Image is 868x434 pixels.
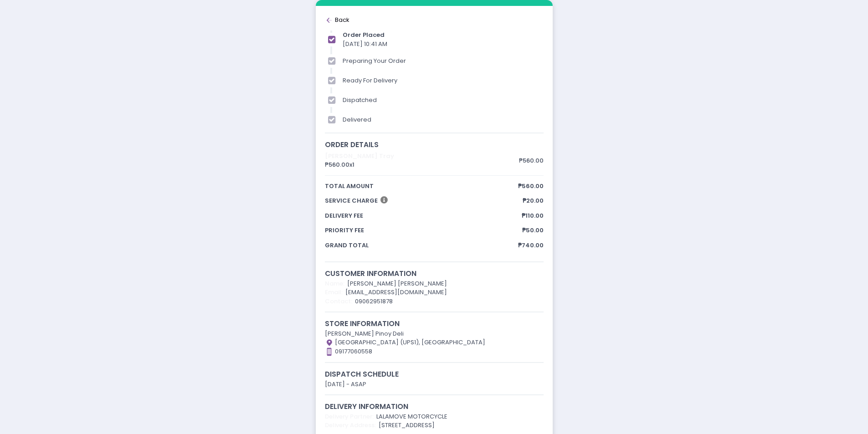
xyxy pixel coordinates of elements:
[325,297,544,306] div: 09062951878
[325,401,544,412] div: delivery information
[325,412,374,421] span: Delivery Partner:
[325,347,544,356] div: 09177060558
[343,115,543,124] div: delivered
[325,380,544,389] div: [DATE] - ASAP
[325,288,343,296] span: Email:
[518,241,544,250] span: ₱740.00
[518,182,544,191] span: ₱560.00
[325,139,544,150] div: order details
[325,15,544,25] div: Back
[325,196,523,205] span: Service Charge
[343,31,543,40] div: order placed
[325,338,544,347] div: [GEOGRAPHIC_DATA] (UPS1), [GEOGRAPHIC_DATA]
[343,56,543,66] div: preparing your order
[325,318,544,329] div: store information
[325,288,544,297] div: [EMAIL_ADDRESS][DOMAIN_NAME]
[343,40,387,48] span: [DATE] 10:41 AM
[325,412,544,421] div: LALAMOVE MOTORCYCLE
[343,76,543,85] div: ready for delivery
[325,297,352,306] span: Contact:
[325,211,522,220] span: delivery fee
[325,268,544,279] div: customer information
[325,421,544,430] div: [STREET_ADDRESS]
[325,241,518,250] span: grand total
[325,182,518,191] span: total amount
[325,369,544,379] div: dispatch schedule
[325,226,522,235] span: priority fee
[325,279,544,288] div: [PERSON_NAME] [PERSON_NAME]
[325,421,376,429] span: Delivery Address:
[325,329,544,338] div: [PERSON_NAME] Pinoy Deli
[343,96,543,105] div: dispatched
[522,226,544,235] span: ₱50.00
[523,196,544,205] span: ₱20.00
[522,211,544,220] span: ₱110.00
[325,279,344,288] span: Name:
